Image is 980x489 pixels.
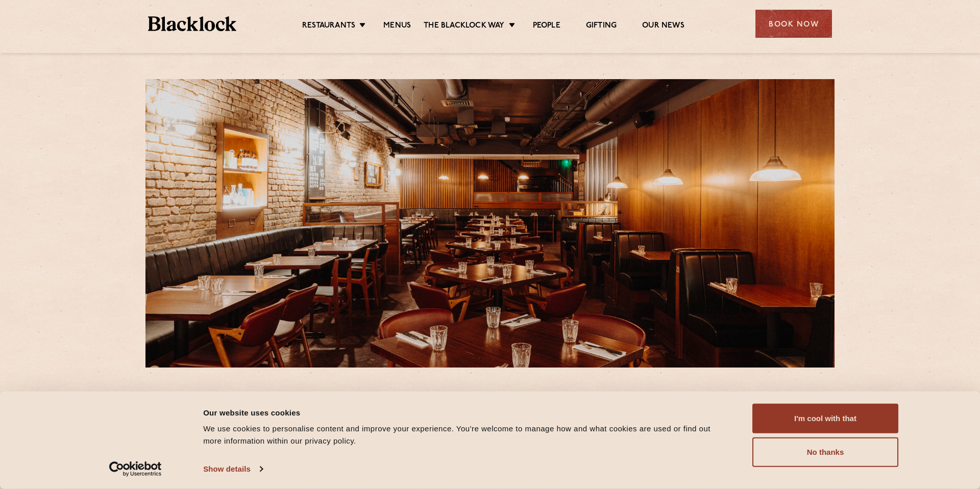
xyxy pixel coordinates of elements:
a: The Blacklock Way [424,21,504,32]
div: Our website uses cookies [203,406,729,419]
a: Gifting [586,21,617,32]
button: I'm cool with that [752,404,898,433]
a: Usercentrics Cookiebot - opens in a new window [91,461,180,477]
a: Our News [642,21,684,32]
button: No thanks [752,437,898,467]
div: We use cookies to personalise content and improve your experience. You're welcome to manage how a... [203,423,729,447]
a: Menus [383,21,411,32]
img: BL_Textured_Logo-footer-cropped.svg [148,16,236,31]
a: Restaurants [302,21,355,32]
a: People [533,21,560,32]
div: Book Now [755,10,832,38]
a: Show details [203,461,262,477]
